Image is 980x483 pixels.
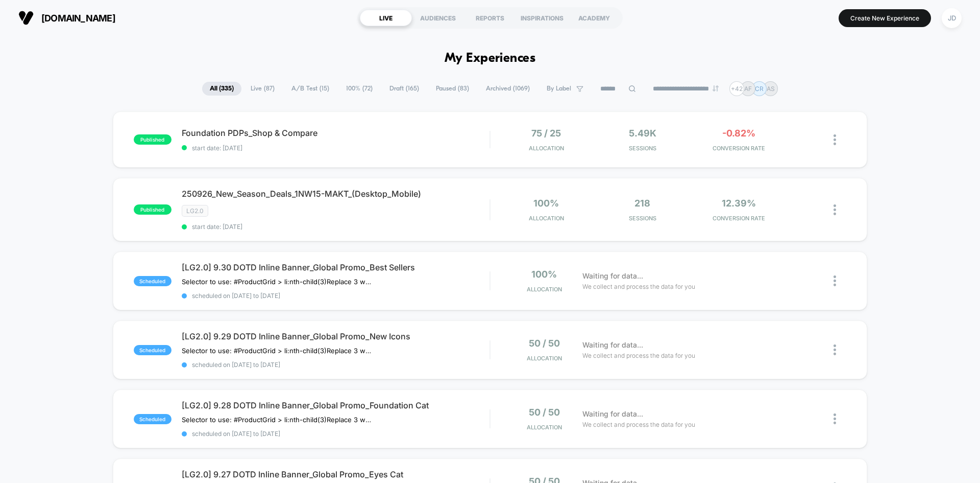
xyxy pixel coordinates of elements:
[942,8,962,28] div: JD
[582,282,695,291] span: We collect and process the data for you
[182,469,489,479] span: [LG2.0] 9.27 DOTD Inline Banner_Global Promo_Eyes Cat
[134,345,171,355] span: scheduled
[629,128,656,139] span: 5.49k
[182,144,489,152] span: start date: [DATE]
[839,9,931,27] button: Create New Experience
[722,198,756,209] span: 12.39%
[693,215,785,222] span: CONVERSION RATE
[412,10,464,26] div: AUDIENCES
[41,13,115,24] span: [DOMAIN_NAME]
[18,10,34,26] img: Visually logo
[834,413,836,424] img: close
[182,292,489,300] span: scheduled on [DATE] to [DATE]
[582,408,643,420] span: Waiting for data...
[834,134,836,145] img: close
[722,128,755,139] span: -0.82%
[182,278,371,286] span: Selector to use: #ProductGrid > li:nth-child(3)Replace 3 with the block number﻿Copy the widget ID...
[529,145,564,152] span: Allocation
[531,128,561,139] span: 75 / 25
[182,361,489,369] span: scheduled on [DATE] to [DATE]
[284,82,337,96] span: A/B Test ( 15 )
[529,338,560,349] span: 50 / 50
[134,276,171,286] span: scheduled
[445,51,536,66] h1: My Experiences
[134,134,171,145] span: published
[834,275,836,286] img: close
[547,85,571,93] span: By Label
[713,85,719,91] img: end
[182,223,489,231] span: start date: [DATE]
[527,355,562,362] span: Allocation
[634,198,650,209] span: 218
[15,10,118,26] button: [DOMAIN_NAME]
[582,270,643,282] span: Waiting for data...
[428,82,477,96] span: Paused ( 83 )
[597,145,689,152] span: Sessions
[693,145,785,152] span: CONVERSION RATE
[182,189,489,199] span: 250926_New_Season_Deals_1NW15-MAKT_(Desktop_Mobile)
[533,198,559,209] span: 100%
[529,407,560,418] span: 50 / 50
[182,430,489,438] span: scheduled on [DATE] to [DATE]
[516,10,568,26] div: INSPIRATIONS
[338,82,380,96] span: 100% ( 72 )
[182,416,371,424] span: Selector to use: #ProductGrid > li:nth-child(3)Replace 3 with the block number﻿Copy the widget ID...
[360,10,412,26] div: LIVE
[582,351,695,360] span: We collect and process the data for you
[182,347,371,355] span: Selector to use: #ProductGrid > li:nth-child(3)Replace 3 with the block number﻿Copy the widget ID...
[582,339,643,351] span: Waiting for data...
[464,10,516,26] div: REPORTS
[134,414,171,424] span: scheduled
[582,420,695,429] span: We collect and process the data for you
[527,286,562,293] span: Allocation
[834,344,836,355] img: close
[529,215,564,222] span: Allocation
[478,82,537,96] span: Archived ( 1069 )
[597,215,689,222] span: Sessions
[744,85,752,93] p: AF
[382,82,427,96] span: Draft ( 165 )
[134,204,171,215] span: published
[182,331,489,341] span: [LG2.0] 9.29 DOTD Inline Banner_Global Promo_New Icons
[729,81,744,96] div: + 42
[182,400,489,410] span: [LG2.0] 9.28 DOTD Inline Banner_Global Promo_Foundation Cat
[939,8,965,29] button: JD
[767,85,775,93] p: AS
[531,269,557,280] span: 100%
[182,128,489,138] span: Foundation PDPs_Shop & Compare
[243,82,282,96] span: Live ( 87 )
[202,82,241,96] span: All ( 335 )
[182,262,489,272] span: [LG2.0] 9.30 DOTD Inline Banner_Global Promo_Best Sellers
[568,10,620,26] div: ACADEMY
[527,424,562,431] span: Allocation
[834,204,836,215] img: close
[182,205,208,217] span: LG2.0
[755,85,764,93] p: CR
